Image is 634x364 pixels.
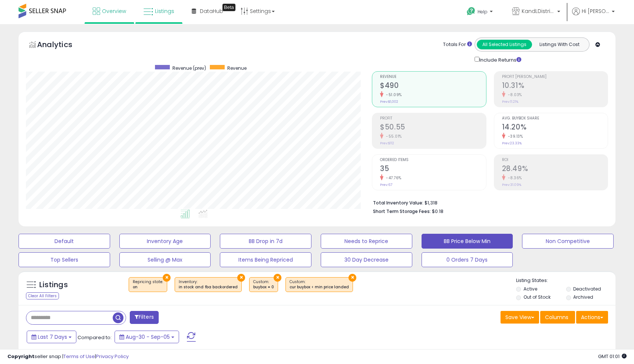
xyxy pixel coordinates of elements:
small: -55.01% [383,134,402,139]
button: × [237,274,245,282]
span: Repricing state : [133,279,163,290]
label: Active [524,286,537,292]
span: Ordered Items [380,158,486,162]
small: Prev: $1,002 [380,99,398,104]
small: -47.76% [383,175,402,181]
button: Needs to Reprice [321,234,412,249]
button: Items Being Repriced [220,252,311,267]
button: BB Price Below Min [422,234,513,249]
button: Listings With Cost [532,40,587,49]
span: Custom: [253,279,274,290]
li: $1,318 [373,198,602,207]
small: -39.13% [505,134,523,139]
button: × [274,274,281,282]
p: Listing States: [516,277,615,284]
div: in stock and fba backordered [179,285,238,290]
h2: $490 [380,81,486,91]
span: 2025-09-13 01:01 GMT [598,353,627,360]
button: All Selected Listings [477,40,532,49]
a: Hi [PERSON_NAME] [572,7,615,24]
a: Help [461,1,500,24]
div: on [133,285,163,290]
button: Last 7 Days [27,331,76,343]
a: Terms of Use [63,353,95,360]
h2: 14.20% [502,123,608,133]
span: Revenue (prev) [172,65,206,71]
span: Profit [PERSON_NAME] [502,75,608,79]
button: Filters [130,311,159,324]
span: Custom: [290,279,349,290]
div: Include Returns [469,55,530,64]
h5: Analytics [37,39,87,52]
small: -8.03% [505,92,522,98]
button: Actions [576,311,608,324]
span: Last 7 Days [38,333,67,341]
span: Revenue [380,75,486,79]
h5: Listings [39,280,68,290]
div: Tooltip anchor [222,4,235,11]
div: cur buybox < min price landed [290,285,349,290]
div: Clear All Filters [26,292,59,299]
h2: 28.49% [502,164,608,174]
span: Profit [380,117,486,121]
small: Prev: $112 [380,141,394,145]
label: Archived [573,294,593,300]
span: DataHub [200,7,223,15]
button: Non Competitive [522,234,614,249]
div: seller snap | | [7,353,129,360]
span: Help [478,9,488,15]
h2: 35 [380,164,486,174]
button: Inventory Age [119,234,211,249]
span: Inventory : [179,279,238,290]
small: Prev: 67 [380,183,392,187]
span: Hi [PERSON_NAME] [582,7,610,15]
label: Deactivated [573,286,601,292]
b: Short Term Storage Fees: [373,208,431,214]
button: Default [19,234,110,249]
small: Prev: 31.09% [502,183,521,187]
button: 0 Orders 7 Days [422,252,513,267]
small: Prev: 11.21% [502,99,518,104]
span: Avg. Buybox Share [502,117,608,121]
button: 30 Day Decrease [321,252,412,267]
b: Total Inventory Value: [373,200,423,206]
button: Aug-30 - Sep-05 [115,331,179,343]
small: -8.36% [505,175,522,181]
button: BB Drop in 7d [220,234,311,249]
span: $0.18 [432,208,443,215]
h2: 10.31% [502,81,608,91]
span: KandLDistribution LLC [522,7,555,15]
span: Columns [545,314,568,321]
div: Totals For [443,41,472,48]
small: -51.09% [383,92,402,98]
div: buybox = 0 [253,285,274,290]
span: Compared to: [77,334,112,341]
button: × [163,274,171,282]
button: Columns [540,311,575,324]
button: × [349,274,356,282]
button: Save View [501,311,539,324]
span: ROI [502,158,608,162]
span: Listings [155,7,174,15]
span: Revenue [227,65,247,71]
a: Privacy Policy [96,353,129,360]
h2: $50.55 [380,123,486,133]
span: Overview [102,7,126,15]
label: Out of Stock [524,294,551,300]
span: Aug-30 - Sep-05 [126,333,170,341]
button: Top Sellers [19,252,110,267]
i: Get Help [466,7,476,16]
button: Selling @ Max [119,252,211,267]
strong: Copyright [7,353,34,360]
small: Prev: 23.33% [502,141,522,145]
